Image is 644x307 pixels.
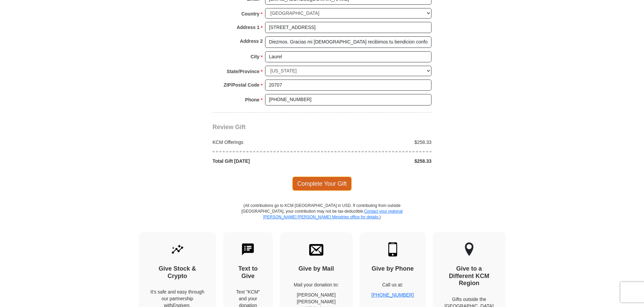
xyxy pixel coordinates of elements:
[372,292,414,298] a: [PHONE_NUMBER]
[241,242,255,256] img: text-to-give.svg
[386,242,400,256] img: mobile.svg
[209,158,322,164] div: Total Gift [DATE]
[292,265,341,273] h4: Give by Mail
[464,242,474,256] img: other-region
[237,23,260,32] strong: Address 1
[209,139,322,146] div: KCM Offerings
[251,52,259,61] strong: City
[372,281,414,288] p: Call us at:
[322,139,435,146] div: $258.33
[292,281,341,288] p: Mail your donation to:
[151,265,204,280] h4: Give Stock & Crypto
[322,158,435,164] div: $258.33
[240,36,263,46] strong: Address 2
[372,265,414,273] h4: Give by Phone
[170,242,185,256] img: give-by-stock.svg
[445,265,494,287] h4: Give to a Different KCM Region
[245,95,260,104] strong: Phone
[241,9,260,19] strong: Country
[309,242,323,256] img: envelope.svg
[235,265,261,280] h4: Text to Give
[227,67,259,76] strong: State/Province
[241,203,403,232] p: (All contributions go to KCM [GEOGRAPHIC_DATA] in USD. If contributing from outside [GEOGRAPHIC_D...
[213,124,246,130] span: Review Gift
[292,177,352,191] span: Complete Your Gift
[224,80,260,90] strong: ZIP/Postal Code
